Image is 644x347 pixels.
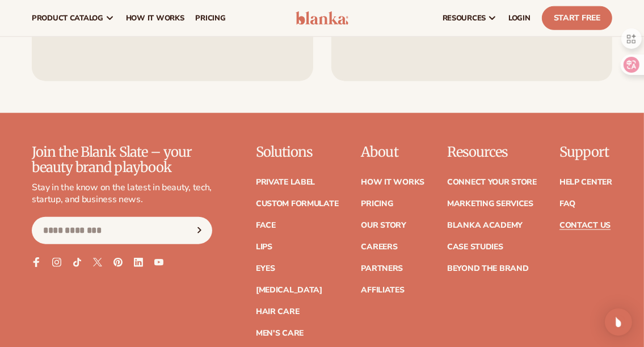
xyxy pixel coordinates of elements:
[256,200,339,208] a: Custom formulate
[447,178,537,186] a: Connect your store
[256,308,299,316] a: Hair Care
[559,178,612,186] a: Help Center
[361,286,404,294] a: Affiliates
[256,329,304,337] a: Men's Care
[256,221,276,229] a: Face
[126,14,184,23] span: How It Works
[296,11,348,25] img: logo
[256,178,315,186] a: Private label
[605,308,632,336] div: Open Intercom Messenger
[542,6,612,30] a: Start Free
[361,221,406,229] a: Our Story
[256,265,275,273] a: Eyes
[559,221,611,229] a: Contact Us
[559,200,575,208] a: FAQ
[559,145,612,160] p: Support
[361,145,424,160] p: About
[361,200,393,208] a: Pricing
[187,217,212,244] button: Subscribe
[447,243,503,251] a: Case Studies
[447,200,533,208] a: Marketing services
[361,243,397,251] a: Careers
[32,14,103,23] span: product catalog
[32,182,212,206] p: Stay in the know on the latest in beauty, tech, startup, and business news.
[447,265,529,273] a: Beyond the brand
[447,221,523,229] a: Blanka Academy
[361,178,424,186] a: How It Works
[256,145,339,160] p: Solutions
[508,14,531,23] span: LOGIN
[447,145,537,160] p: Resources
[361,265,403,273] a: Partners
[256,243,272,251] a: Lips
[256,286,322,294] a: [MEDICAL_DATA]
[443,14,486,23] span: resources
[32,145,212,175] p: Join the Blank Slate – your beauty brand playbook
[195,14,225,23] span: pricing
